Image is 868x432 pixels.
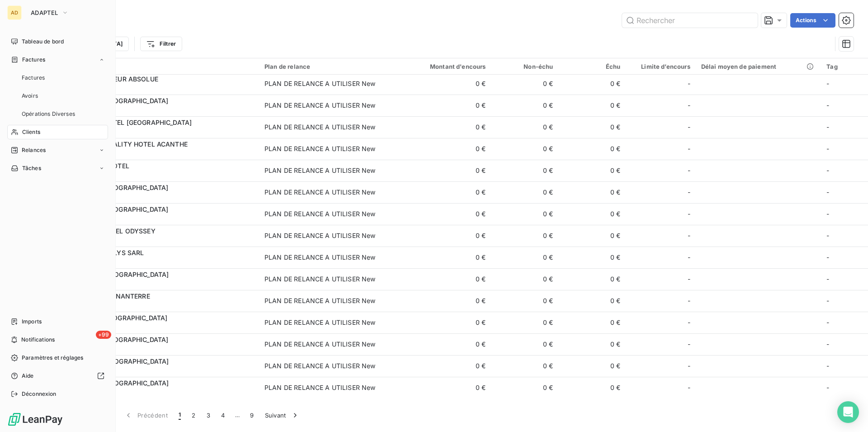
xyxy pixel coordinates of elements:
span: - [826,232,829,239]
td: 0 € [401,312,491,333]
td: 0 € [559,312,626,333]
span: … [230,408,245,423]
span: Imports [22,318,42,326]
div: PLAN DE RELANCE A UTILISER New [264,166,376,175]
span: - [688,101,690,110]
div: PLAN DE RELANCE A UTILISER New [264,101,376,110]
span: Relances [22,146,46,154]
span: - [688,144,690,153]
td: 0 € [559,225,626,247]
button: 9 [245,406,259,425]
td: 0 € [559,290,626,312]
td: 0 € [559,377,626,399]
a: Aide [7,369,108,383]
span: - [826,123,829,131]
span: 411039500 [62,171,254,180]
span: - [688,231,690,240]
span: 411097900 [62,344,254,353]
span: 411086200 [62,279,254,288]
div: Non-échu [497,63,553,70]
div: PLAN DE RELANCE A UTILISER New [264,361,376,370]
button: 1 [173,406,186,425]
div: PLAN DE RELANCE A UTILISER New [264,275,376,284]
td: 0 € [491,333,559,355]
span: - [826,318,829,326]
td: 0 € [491,95,559,116]
td: 0 € [401,225,491,247]
span: - [826,145,829,152]
td: 0 € [491,73,559,95]
td: 0 € [491,138,559,160]
span: 411099400 [62,388,254,397]
span: - [826,166,829,174]
span: - [826,384,829,391]
td: 0 € [401,377,491,399]
td: 0 € [559,333,626,355]
td: 0 € [559,181,626,203]
button: Suivant [259,406,305,425]
span: 411032000 - HOTEL [GEOGRAPHIC_DATA] [62,119,192,126]
td: 0 € [401,95,491,116]
div: PLAN DE RELANCE A UTILISER New [264,209,376,218]
div: AD [7,5,22,20]
td: 0 € [401,333,491,355]
td: 0 € [559,160,626,181]
span: - [688,166,690,175]
td: 0 € [559,95,626,116]
td: 0 € [401,160,491,181]
div: Échu [564,63,621,70]
span: - [688,318,690,327]
td: 0 € [559,355,626,377]
td: 0 € [559,203,626,225]
span: Factures [22,74,45,82]
div: Plan de relance [264,63,396,70]
div: Montant d'encours [406,63,486,70]
div: PLAN DE RELANCE A UTILISER New [264,296,376,305]
img: Logo LeanPay [7,412,63,427]
span: Aide [22,372,34,380]
span: - [826,340,829,348]
span: 411054600 [62,192,254,201]
div: Tag [826,63,863,70]
span: - [826,297,829,304]
span: Déconnexion [22,390,57,398]
button: Filtrer [140,37,182,51]
div: Open Intercom Messenger [837,401,859,423]
span: - [688,383,690,392]
input: Rechercher [622,13,758,28]
td: 0 € [491,312,559,333]
td: 0 € [401,247,491,268]
span: Avoirs [22,92,38,100]
span: Tâches [22,164,41,172]
button: 2 [186,406,201,425]
span: 411027000 [62,105,254,114]
span: - [688,209,690,218]
span: Clients [22,128,40,136]
td: 0 € [491,355,559,377]
td: 0 € [401,138,491,160]
span: - [688,361,690,370]
td: 0 € [401,73,491,95]
span: 411063100 [62,236,254,245]
div: PLAN DE RELANCE A UTILISER New [264,231,376,240]
span: - [688,275,690,284]
span: 411025100 [62,84,254,93]
button: 3 [201,406,216,425]
td: 0 € [559,116,626,138]
td: 0 € [401,268,491,290]
td: 0 € [491,377,559,399]
span: 411091500 [62,301,254,310]
td: 0 € [491,268,559,290]
div: PLAN DE RELANCE A UTILISER New [264,144,376,153]
td: 0 € [491,290,559,312]
span: - [688,253,690,262]
div: PLAN DE RELANCE A UTILISER New [264,123,376,132]
span: 411091900 [62,323,254,332]
div: PLAN DE RELANCE A UTILISER New [264,318,376,327]
button: Actions [790,13,835,28]
span: Paramètres et réglages [22,354,83,362]
span: 1 [179,411,181,420]
span: - [688,79,690,88]
span: - [826,101,829,109]
td: 0 € [401,355,491,377]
